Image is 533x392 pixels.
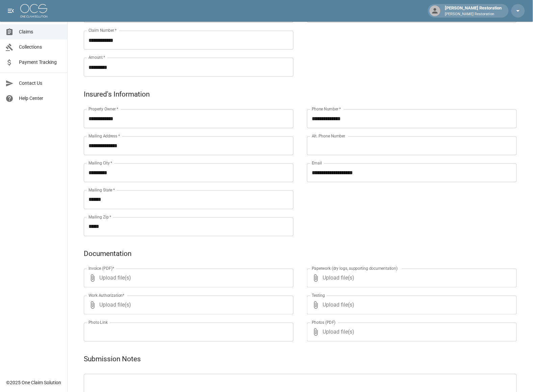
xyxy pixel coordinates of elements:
label: Phone Number [312,106,341,112]
label: Amount [88,55,105,60]
span: Help Center [19,95,62,102]
div: © 2025 One Claim Solution [6,380,61,386]
span: Upload file(s) [99,296,275,315]
span: Upload file(s) [99,269,275,288]
label: Mailing Address [88,133,120,139]
label: Claim Number [88,28,117,33]
div: [PERSON_NAME] Restoration [442,5,505,17]
span: Upload file(s) [323,269,499,288]
span: Payment Tracking [19,59,62,66]
label: Mailing Zip [88,214,111,220]
img: ocs-logo-white-transparent.png [20,4,47,18]
label: Work Authorization* [88,293,125,298]
label: Property Owner [88,106,119,112]
label: Email [312,160,322,166]
label: Testing [312,293,325,298]
label: Mailing State [88,187,115,193]
p: [PERSON_NAME] Restoration [445,11,502,17]
button: open drawer [4,4,18,18]
span: Upload file(s) [323,323,499,342]
label: Invoice (PDF)* [88,266,115,271]
span: Claims [19,28,62,35]
label: Paperwork (dry logs, supporting documentation) [312,266,398,271]
label: Photos (PDF) [312,320,336,325]
span: Upload file(s) [323,296,499,315]
span: Collections [19,44,62,51]
label: Photo Link [88,320,108,325]
label: Mailing City [88,160,112,166]
label: Alt. Phone Number [312,133,345,139]
span: Contact Us [19,80,62,87]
